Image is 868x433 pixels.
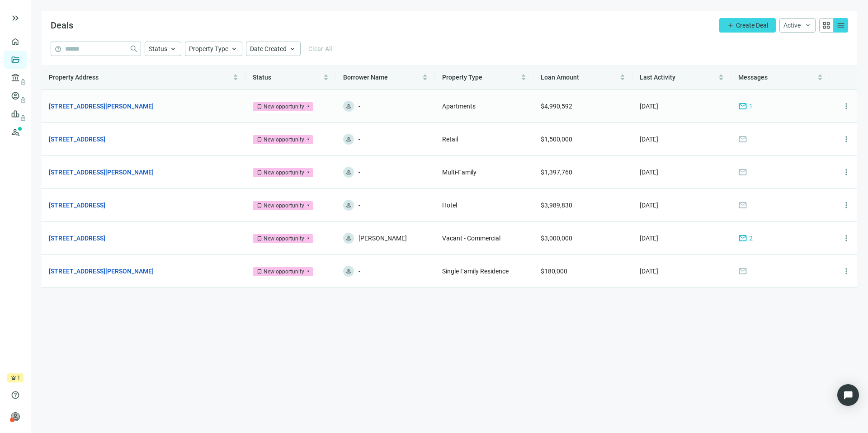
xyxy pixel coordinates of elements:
[11,375,16,381] span: crown
[345,169,352,175] span: person
[738,201,747,210] span: mail
[442,103,476,110] span: Apartments
[727,22,734,29] span: add
[49,167,154,177] a: [STREET_ADDRESS][PERSON_NAME]
[288,45,297,53] span: keyboard_arrow_up
[256,235,263,242] span: bookmark
[264,234,304,243] div: New opportunity
[17,373,20,382] span: 1
[541,169,572,176] span: $1,397,760
[442,268,509,275] span: Single Family Residence
[779,18,816,33] button: Activekeyboard_arrow_down
[11,412,20,421] span: person
[359,200,360,211] span: -
[256,104,263,110] span: bookmark
[541,202,572,209] span: $3,989,830
[738,168,747,177] span: mail
[842,201,851,210] span: more_vert
[55,46,61,52] span: help
[640,103,658,110] span: [DATE]
[264,102,304,111] div: New opportunity
[250,45,287,52] span: Date Created
[738,102,747,111] span: mail
[738,135,747,144] span: mail
[442,136,458,143] span: Retail
[256,169,263,176] span: bookmark
[359,233,407,244] span: [PERSON_NAME]
[842,267,851,276] span: more_vert
[264,168,304,177] div: New opportunity
[738,267,747,276] span: mail
[842,102,851,111] span: more_vert
[49,74,99,81] span: Property Address
[541,268,567,275] span: $180,000
[169,45,177,53] span: keyboard_arrow_up
[837,130,855,148] button: more_vert
[442,202,457,209] span: Hotel
[837,229,855,247] button: more_vert
[640,202,658,209] span: [DATE]
[541,103,572,110] span: $4,990,592
[442,235,500,242] span: Vacant - Commercial
[256,268,263,275] span: bookmark
[738,234,747,243] span: mail
[359,134,360,145] span: -
[842,168,851,177] span: more_vert
[640,74,675,81] span: Last Activity
[11,391,20,400] span: help
[640,235,658,242] span: [DATE]
[189,45,228,52] span: Property Type
[736,22,768,29] span: Create Deal
[49,134,105,144] a: [STREET_ADDRESS]
[359,101,360,112] span: -
[842,135,851,144] span: more_vert
[749,233,753,243] span: 2
[264,135,304,144] div: New opportunity
[49,200,105,210] a: [STREET_ADDRESS]
[738,74,768,81] span: Messages
[264,201,304,210] div: New opportunity
[256,202,263,209] span: bookmark
[359,266,360,277] span: -
[343,74,388,81] span: Borrower Name
[842,234,851,243] span: more_vert
[49,233,105,243] a: [STREET_ADDRESS]
[837,97,855,115] button: more_vert
[49,101,154,111] a: [STREET_ADDRESS][PERSON_NAME]
[253,74,271,81] span: Status
[749,101,753,111] span: 1
[442,74,482,81] span: Property Type
[822,21,831,30] span: grid_view
[804,22,811,29] span: keyboard_arrow_down
[256,136,263,143] span: bookmark
[264,267,304,276] div: New opportunity
[640,268,658,275] span: [DATE]
[10,13,21,24] button: keyboard_double_arrow_right
[149,45,167,52] span: Status
[837,384,859,406] div: Open Intercom Messenger
[359,167,360,178] span: -
[345,103,352,109] span: person
[49,266,154,276] a: [STREET_ADDRESS][PERSON_NAME]
[719,18,776,33] button: addCreate Deal
[640,169,658,176] span: [DATE]
[442,169,476,176] span: Multi-Family
[541,235,572,242] span: $3,000,000
[345,136,352,142] span: person
[304,42,336,56] button: Clear All
[345,235,352,241] span: person
[837,196,855,214] button: more_vert
[783,22,801,29] span: Active
[837,163,855,181] button: more_vert
[640,136,658,143] span: [DATE]
[837,262,855,280] button: more_vert
[345,202,352,208] span: person
[541,136,572,143] span: $1,500,000
[541,74,579,81] span: Loan Amount
[230,45,238,53] span: keyboard_arrow_up
[345,268,352,274] span: person
[836,21,845,30] span: menu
